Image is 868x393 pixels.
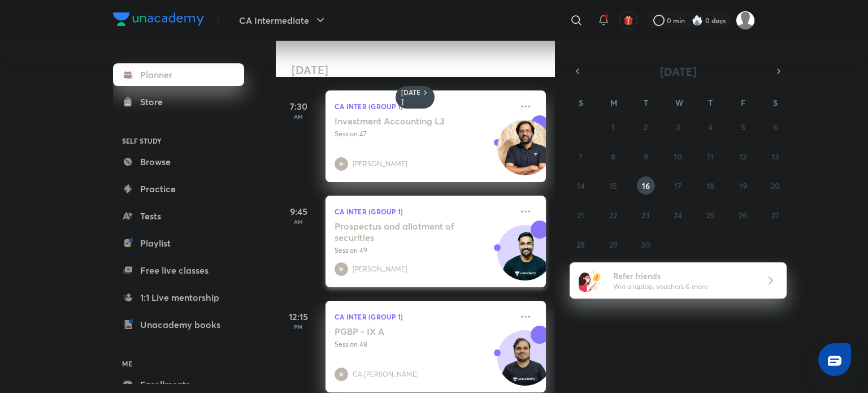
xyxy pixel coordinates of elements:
abbr: September 28, 2025 [576,239,585,250]
button: September 13, 2025 [766,147,784,165]
button: September 26, 2025 [734,206,752,224]
h5: PGBP - IX A [335,326,475,337]
img: Company Logo [113,12,204,26]
a: Store [113,90,244,113]
abbr: September 19, 2025 [739,180,747,191]
h5: 12:15 [276,310,321,323]
abbr: September 21, 2025 [577,210,584,221]
h6: [DATE] [401,88,421,106]
abbr: September 26, 2025 [739,210,747,221]
button: September 2, 2025 [637,118,655,136]
abbr: September 12, 2025 [739,151,747,162]
button: September 11, 2025 [701,147,719,165]
button: September 7, 2025 [572,147,590,165]
img: referral [579,269,601,292]
p: CA Inter (Group 1) [335,310,512,323]
button: September 12, 2025 [734,147,752,165]
p: Win a laptop, vouchers & more [613,282,752,292]
button: CA Intermediate [232,9,334,32]
p: Session 48 [335,339,512,349]
button: [DATE] [585,63,771,79]
abbr: September 22, 2025 [609,210,617,221]
a: Free live classes [113,259,244,282]
abbr: September 13, 2025 [771,151,779,162]
button: September 6, 2025 [766,118,784,136]
a: Practice [113,178,244,200]
abbr: September 11, 2025 [707,151,714,162]
abbr: September 2, 2025 [644,122,648,132]
button: September 28, 2025 [572,235,590,253]
abbr: September 8, 2025 [611,151,615,162]
abbr: September 16, 2025 [642,180,650,191]
abbr: September 10, 2025 [674,151,682,162]
abbr: September 9, 2025 [644,151,648,162]
h5: Prospectus and allotment of securities [335,221,475,243]
h5: 7:30 [276,100,321,113]
a: Tests [113,205,244,227]
abbr: September 4, 2025 [708,122,713,132]
a: Planner [113,63,244,86]
button: September 4, 2025 [701,118,719,136]
abbr: Thursday [708,97,713,108]
a: Browse [113,150,244,173]
abbr: September 24, 2025 [674,210,682,221]
button: September 23, 2025 [637,206,655,224]
div: Store [140,95,170,109]
h4: [DATE] [292,63,557,77]
button: September 9, 2025 [637,147,655,165]
button: September 1, 2025 [604,118,622,136]
button: September 8, 2025 [604,147,622,165]
h6: Refer friends [613,270,752,282]
img: Rashi Maheshwari [736,11,755,30]
span: [DATE] [660,64,697,79]
img: avatar [623,15,633,25]
p: [PERSON_NAME] [353,264,407,274]
a: 1:1 Live mentorship [113,286,244,309]
abbr: September 30, 2025 [641,239,650,250]
abbr: Wednesday [675,97,683,108]
abbr: September 7, 2025 [579,151,583,162]
abbr: September 14, 2025 [577,180,585,191]
h6: ME [113,354,244,373]
h5: Investment Accounting L3 [335,115,475,127]
button: September 15, 2025 [604,176,622,195]
p: AM [276,113,321,120]
h6: SELF STUDY [113,131,244,150]
button: September 3, 2025 [669,118,687,136]
p: Session 47 [335,129,512,139]
abbr: September 15, 2025 [609,180,617,191]
button: September 5, 2025 [734,118,752,136]
p: CA Inter (Group 1) [335,100,512,113]
a: Unacademy books [113,313,244,336]
a: Company Logo [113,12,204,29]
button: September 24, 2025 [669,206,687,224]
abbr: September 3, 2025 [676,122,680,132]
abbr: September 6, 2025 [773,122,778,132]
a: Playlist [113,232,244,254]
img: streak [692,15,703,26]
abbr: September 23, 2025 [641,210,650,221]
h5: 9:45 [276,205,321,218]
p: [PERSON_NAME] [353,159,407,169]
button: September 18, 2025 [701,176,719,195]
button: September 17, 2025 [669,176,687,195]
button: September 19, 2025 [734,176,752,195]
button: avatar [619,11,637,29]
abbr: Tuesday [644,97,648,108]
button: September 30, 2025 [637,235,655,253]
p: CA Inter (Group 1) [335,205,512,218]
button: September 22, 2025 [604,206,622,224]
button: September 29, 2025 [604,235,622,253]
abbr: Monday [610,97,617,108]
img: Avatar [498,231,552,286]
button: September 16, 2025 [637,176,655,195]
button: September 25, 2025 [701,206,719,224]
abbr: Friday [741,97,745,108]
abbr: September 1, 2025 [611,122,615,132]
abbr: September 27, 2025 [771,210,779,221]
abbr: September 25, 2025 [706,210,715,221]
button: September 14, 2025 [572,176,590,195]
abbr: September 17, 2025 [674,180,682,191]
abbr: Sunday [579,97,583,108]
p: PM [276,323,321,330]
